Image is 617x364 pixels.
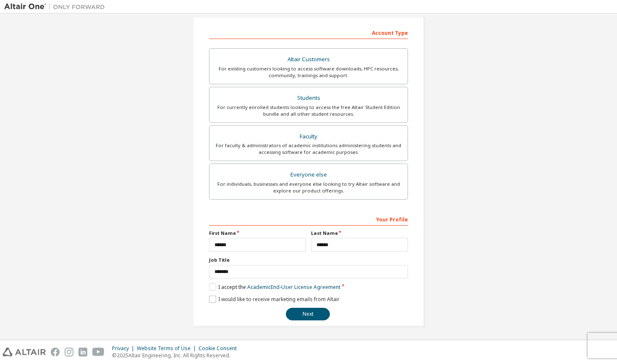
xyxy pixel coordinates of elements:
img: linkedin.svg [78,348,87,356]
label: First Name [209,230,306,237]
img: facebook.svg [51,348,60,356]
label: Last Name [311,230,408,237]
p: © 2025 Altair Engineering, Inc. All Rights Reserved. [112,352,242,359]
button: Next [286,308,330,320]
img: youtube.svg [92,348,105,356]
div: Students [214,92,403,104]
div: Your Profile [209,212,408,226]
label: I accept the [209,283,340,291]
div: For faculty & administrators of academic institutions administering students and accessing softwa... [214,142,403,156]
div: Faculty [214,131,403,143]
img: altair_logo.svg [3,348,46,356]
div: Everyone else [214,169,403,181]
div: Website Terms of Use [137,345,199,352]
div: Account Type [209,26,408,39]
div: For existing customers looking to access software downloads, HPC resources, community, trainings ... [214,65,403,79]
label: Job Title [209,257,408,263]
div: Privacy [112,345,137,352]
img: instagram.svg [65,348,73,356]
a: Academic End-User License Agreement [247,283,340,291]
label: I would like to receive marketing emails from Altair [209,296,340,303]
div: Cookie Consent [199,345,242,352]
div: For currently enrolled students looking to access the free Altair Student Edition bundle and all ... [214,104,403,117]
img: Altair One [4,3,109,11]
div: For individuals, businesses and everyone else looking to try Altair software and explore our prod... [214,181,403,194]
div: Altair Customers [214,54,403,65]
